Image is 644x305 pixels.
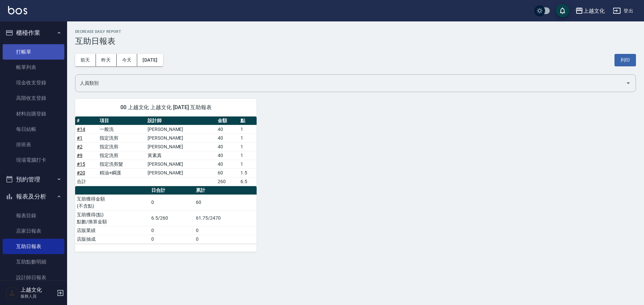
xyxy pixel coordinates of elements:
a: #20 [77,170,85,175]
button: 櫃檯作業 [3,24,64,42]
a: 現金收支登錄 [3,75,64,90]
th: 金額 [216,117,239,125]
table: a dense table [75,186,257,244]
a: 打帳單 [3,44,64,60]
a: 高階收支登錄 [3,90,64,106]
button: 列印 [614,54,636,66]
td: 0 [194,235,257,243]
a: #2 [77,144,83,149]
h5: 上越文化 [20,287,55,293]
th: 項目 [98,117,146,125]
a: 報表目錄 [3,208,64,223]
th: 設計師 [146,117,216,125]
td: [PERSON_NAME] [146,142,216,151]
a: 每日結帳 [3,122,64,137]
td: 60 [216,168,239,177]
a: #9 [77,153,83,158]
td: 0 [150,195,194,210]
th: 日合計 [150,186,194,195]
span: 00 上越文化 上越文化 [DATE] 互助報表 [83,104,249,111]
td: 0 [150,226,194,235]
a: 帳單列表 [3,60,64,75]
h2: Decrease Daily Report [75,29,636,34]
input: 人員名稱 [78,77,623,89]
button: 上越文化 [573,4,607,18]
td: 40 [216,151,239,160]
p: 服務人員 [20,293,55,299]
td: 1 [239,151,257,160]
th: 累計 [194,186,257,195]
td: 60 [194,195,257,210]
a: #15 [77,161,85,167]
a: 排班表 [3,137,64,152]
td: 店販抽成 [75,235,150,243]
td: 6.5/260 [150,210,194,226]
td: 合計 [75,177,98,186]
a: 互助日報表 [3,239,64,254]
td: 指定洗剪 [98,142,146,151]
td: 6.5 [239,177,257,186]
button: [DATE] [137,54,163,66]
td: 260 [216,177,239,186]
a: 店家日報表 [3,223,64,239]
button: 報表及分析 [3,188,64,205]
td: [PERSON_NAME] [146,168,216,177]
td: 互助獲得金額 (不含點) [75,195,150,210]
a: #1 [77,135,83,141]
img: Person [5,286,19,300]
td: 40 [216,160,239,168]
td: 0 [150,235,194,243]
td: 精油+瞬護 [98,168,146,177]
td: 黃素真 [146,151,216,160]
th: # [75,117,98,125]
th: 點 [239,117,257,125]
a: 材料自購登錄 [3,106,64,122]
button: save [556,4,569,17]
a: 現場電腦打卡 [3,152,64,168]
button: 前天 [75,54,96,66]
table: a dense table [75,117,257,186]
td: 指定洗剪髮 [98,160,146,168]
td: 0 [194,226,257,235]
td: [PERSON_NAME] [146,134,216,142]
td: 40 [216,134,239,142]
button: 預約管理 [3,171,64,188]
td: 店販業績 [75,226,150,235]
img: Logo [8,6,27,14]
h3: 互助日報表 [75,36,636,46]
td: 1 [239,142,257,151]
td: 1.5 [239,168,257,177]
td: 一般洗 [98,125,146,134]
td: 指定洗剪 [98,151,146,160]
button: 登出 [610,5,636,17]
a: 互助點數明細 [3,254,64,270]
td: [PERSON_NAME] [146,160,216,168]
a: #14 [77,127,85,132]
a: 設計師日報表 [3,270,64,285]
div: 上越文化 [583,7,605,15]
td: 指定洗剪 [98,134,146,142]
td: 40 [216,142,239,151]
td: 1 [239,125,257,134]
td: 互助獲得(點) 點數/換算金額 [75,210,150,226]
td: [PERSON_NAME] [146,125,216,134]
td: 61.75/2470 [194,210,257,226]
button: 昨天 [96,54,117,66]
td: 1 [239,160,257,168]
td: 40 [216,125,239,134]
button: Open [623,78,634,88]
td: 1 [239,134,257,142]
button: 今天 [117,54,138,66]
